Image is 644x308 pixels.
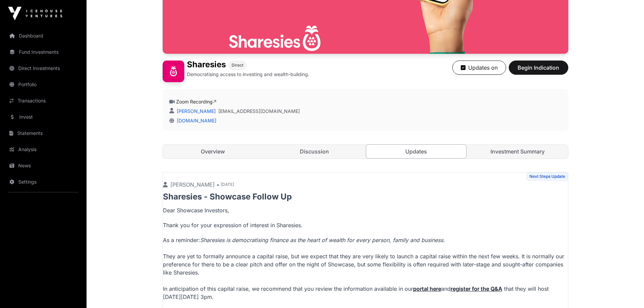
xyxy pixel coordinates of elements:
a: News [5,158,81,173]
iframe: Chat Widget [610,276,644,308]
a: Settings [5,174,81,189]
a: Discussion [264,145,365,158]
p: Sharesies - Showcase Follow Up [163,191,568,202]
a: Invest [5,110,81,124]
a: Statements [5,126,81,141]
span: [DATE] [221,182,234,187]
span: Direct [232,63,243,68]
a: register for the Q&A [451,285,502,292]
a: Begin Indication [509,67,568,74]
span: Begin Indication [517,64,560,72]
a: portal here [413,285,441,292]
p: Democratising access to investing and wealth-building. [187,71,309,78]
p: Dear Showcase Investors, [163,206,568,214]
a: Zoom Recording [176,99,216,104]
a: Overview [163,145,263,158]
em: Sharesies is democratising finance as the heart of wealth for every person, family and business. [200,237,445,243]
a: Investment Summary [468,145,568,158]
img: Icehouse Ventures Logo [8,7,62,20]
a: [DOMAIN_NAME] [174,118,216,123]
a: Dashboard [5,28,81,43]
button: Begin Indication [509,61,568,75]
h1: Sharesies [187,61,226,70]
p: [PERSON_NAME] • [163,181,219,189]
button: Updates on [452,61,506,75]
p: As a reminder: They are yet to formally announce a capital raise, but we expect that they are ver... [163,236,568,301]
a: Updates [366,144,467,159]
a: [EMAIL_ADDRESS][DOMAIN_NAME] [218,108,300,115]
a: Transactions [5,93,81,108]
a: [PERSON_NAME] [175,108,216,114]
a: Portfolio [5,77,81,92]
a: Analysis [5,142,81,157]
span: Next Steps Update [527,172,568,181]
nav: Tabs [163,145,568,158]
a: Fund Investments [5,45,81,60]
a: Direct Investments [5,61,81,76]
img: Sharesies [163,61,184,82]
p: Thank you for your expression of interest in Sharesies. [163,221,568,229]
